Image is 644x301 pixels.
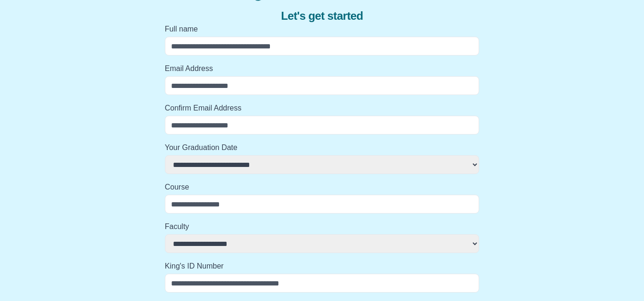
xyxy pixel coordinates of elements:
span: Let's get started [281,8,363,24]
label: Email Address [165,63,480,74]
label: Confirm Email Address [165,103,480,114]
label: Course [165,182,480,193]
label: King's ID Number [165,261,480,272]
label: Your Graduation Date [165,142,480,153]
label: Full name [165,24,480,35]
label: Faculty [165,221,480,232]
